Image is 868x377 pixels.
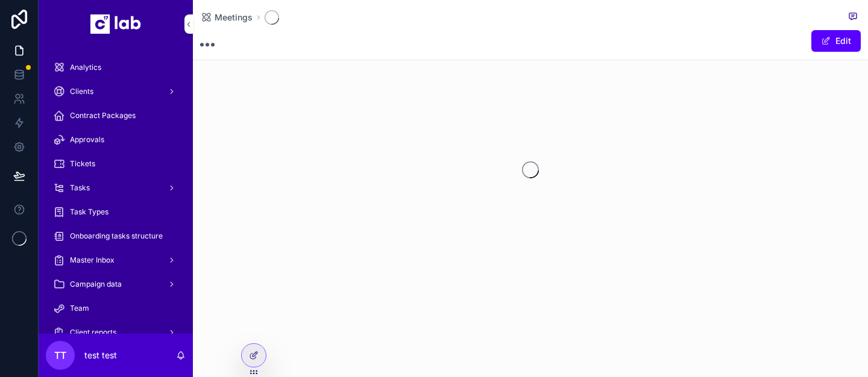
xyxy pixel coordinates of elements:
[46,201,186,223] a: Task Types
[46,153,186,175] a: Tickets
[811,30,861,52] button: Edit
[46,225,186,247] a: Onboarding tasks structure
[46,81,186,102] a: Clients
[84,349,117,361] p: test test
[46,57,186,78] a: Analytics
[46,322,186,343] a: Client reports
[70,231,163,241] span: Onboarding tasks structure
[70,111,136,120] span: Contract Packages
[70,304,89,313] span: Team
[54,348,66,363] span: tt
[215,11,253,23] span: Meetings
[70,279,122,289] span: Campaign data
[46,105,186,126] a: Contract Packages
[46,249,186,271] a: Master Inbox
[90,14,141,34] img: App logo
[200,11,253,23] a: Meetings
[70,87,93,96] span: Clients
[46,273,186,295] a: Campaign data
[70,159,95,169] span: Tickets
[46,129,186,151] a: Approvals
[70,63,101,72] span: Analytics
[39,48,193,334] div: scrollable content
[46,177,186,199] a: Tasks
[70,328,116,337] span: Client reports
[70,207,108,217] span: Task Types
[70,135,104,145] span: Approvals
[46,298,186,319] a: Team
[70,255,115,265] span: Master Inbox
[70,183,90,193] span: Tasks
